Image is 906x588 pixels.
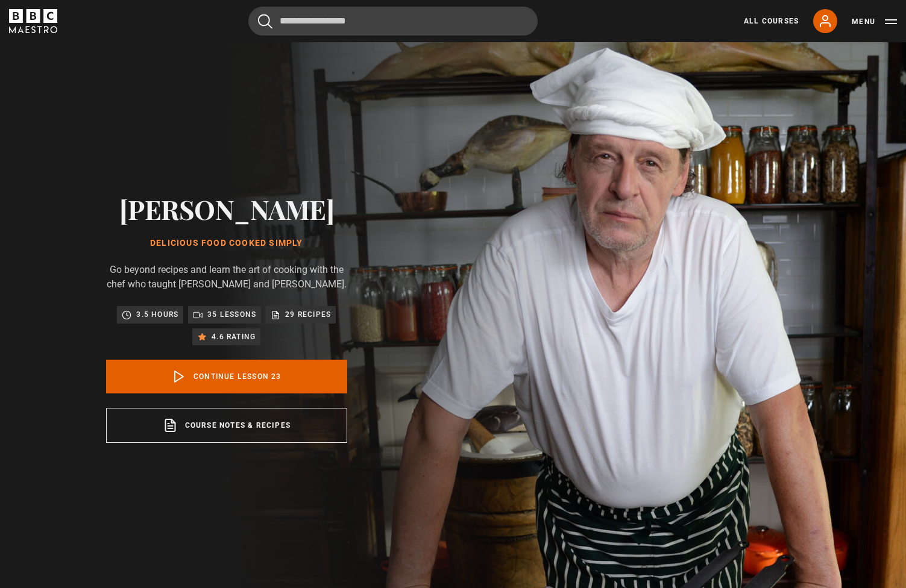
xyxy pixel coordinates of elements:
p: 29 recipes [285,308,331,321]
button: Toggle navigation [852,16,897,28]
p: Go beyond recipes and learn the art of cooking with the chef who taught [PERSON_NAME] and [PERSON... [106,263,347,292]
svg: BBC Maestro [9,9,57,33]
a: Continue lesson 23 [106,360,347,393]
p: 4.6 rating [212,331,256,343]
a: All Courses [744,16,799,27]
input: Search [248,7,538,36]
h1: Delicious Food Cooked Simply [106,239,347,248]
p: 3.5 hours [136,308,178,321]
button: Submit the search query [258,14,272,29]
p: 35 lessons [207,308,256,321]
a: Course notes & recipes [106,408,347,443]
h2: [PERSON_NAME] [106,193,347,224]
